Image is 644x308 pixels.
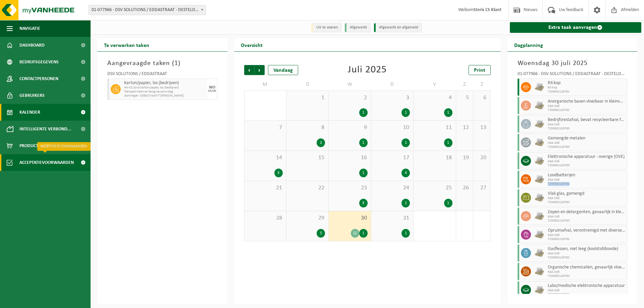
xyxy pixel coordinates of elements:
[332,124,367,131] span: 9
[332,214,367,222] span: 30
[548,173,626,178] span: Loodbatterijen
[359,169,368,177] div: 1
[255,65,265,75] span: Volgende
[548,196,626,200] span: KGA Colli
[534,119,544,129] img: LP-PA-00000-WDN-11
[548,127,626,131] span: T250002129783
[359,229,368,238] div: 1
[548,99,626,104] span: Anorganische basen vloeibaar in kleinverpakking
[244,78,286,90] td: M
[518,58,628,68] h3: Woensdag 30 juli 2025
[174,60,178,67] span: 1
[548,117,626,123] span: Bedrijfsrestafval, bevat recycleerbare fracties
[290,184,325,192] span: 22
[332,94,367,102] span: 2
[268,65,298,75] div: Vandaag
[548,86,626,90] span: RX-kop
[548,283,626,289] span: Labo/medische elektronische apparatuur
[469,65,491,75] a: Print
[19,70,58,87] span: Contactpersonen
[548,293,626,297] span: T250002129782
[548,104,626,108] span: KGA Colli
[311,23,341,32] li: Uit te voeren
[317,138,325,147] div: 2
[534,137,544,147] img: LP-PA-00000-WDN-11
[290,154,325,162] span: 15
[107,58,217,68] h3: Aangevraagde taken ( )
[510,22,642,33] a: Extra taak aanvragen
[548,270,626,274] span: KGA Colli
[375,94,410,102] span: 3
[248,184,283,192] span: 21
[534,285,544,295] img: LP-PA-00000-WDN-11
[548,265,626,270] span: Organische chemicaliën, gevaarlijk vloeibaar in kleinverpakking
[19,137,50,154] span: Product Shop
[548,256,626,260] span: T250002129782
[332,154,367,162] span: 16
[19,37,45,54] span: Dashboard
[417,184,452,192] span: 25
[401,108,410,117] div: 1
[477,184,487,192] span: 27
[507,38,550,51] h2: Dagplanning
[19,121,71,137] span: Intelligente verbond...
[548,246,626,252] span: Gasflessen, niet leeg (koolstofdioxide)
[534,248,544,258] img: LP-PA-00000-WDN-11
[290,214,325,222] span: 29
[548,219,626,223] span: T250002129783
[548,228,626,233] span: Opruimafval, verontreinigd met diverse niet-gevaarlijke afvalstoffen
[274,169,283,177] div: 3
[548,252,626,256] span: KGA Colli
[534,82,544,92] img: LP-PA-00000-WDN-11
[534,174,544,184] img: LP-PA-00000-WDN-11
[401,169,410,177] div: 4
[19,54,59,70] span: Bedrijfsgegevens
[375,124,410,131] span: 10
[97,38,156,51] h2: Te verwerken taken
[401,229,410,238] div: 1
[345,23,371,32] li: Afgewerkt
[444,199,452,207] div: 1
[548,80,626,86] span: RX-kop
[548,289,626,293] span: KGA Colli
[548,233,626,237] span: KGA Colli
[548,182,626,186] span: T250002129782
[124,94,206,98] span: Aanvrager: SEBASTIAAN T'[PERSON_NAME]
[329,78,371,90] td: W
[460,124,470,131] span: 12
[290,124,325,131] span: 8
[548,154,626,160] span: Elektronische apparatuur - overige (OVE)
[124,90,206,94] span: Transport heen en terug op aanvraag
[317,229,325,238] div: 5
[444,138,452,147] div: 1
[548,191,626,196] span: Vlak glas, gemengd
[548,136,626,141] span: Gemengde metalen
[248,154,283,162] span: 14
[534,193,544,203] img: LP-PA-00000-WDN-11
[208,89,216,93] div: 03/09
[124,86,206,90] span: HK-XZ-20-G karton/papier, los (bedrijven)
[444,108,452,117] div: 1
[375,214,410,222] span: 31
[248,214,283,222] span: 28
[371,78,414,90] td: D
[401,138,410,147] div: 1
[417,154,452,162] span: 18
[417,124,452,131] span: 11
[19,87,45,104] span: Gebruikers
[548,200,626,204] span: T250002129783
[534,211,544,221] img: LP-PA-00000-WDN-11
[351,229,359,238] div: 12
[107,72,217,78] div: DSV SOLUTIONS / EDDASTRAAT
[548,178,626,182] span: KGA Colli
[460,184,470,192] span: 26
[348,65,387,75] div: Juli 2025
[473,78,490,90] td: Z
[548,145,626,149] span: T250002129783
[375,184,410,192] span: 24
[534,156,544,166] img: LP-PA-00000-WDN-11
[332,184,367,192] span: 23
[359,199,368,207] div: 3
[209,85,215,89] div: WO
[290,94,325,102] span: 1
